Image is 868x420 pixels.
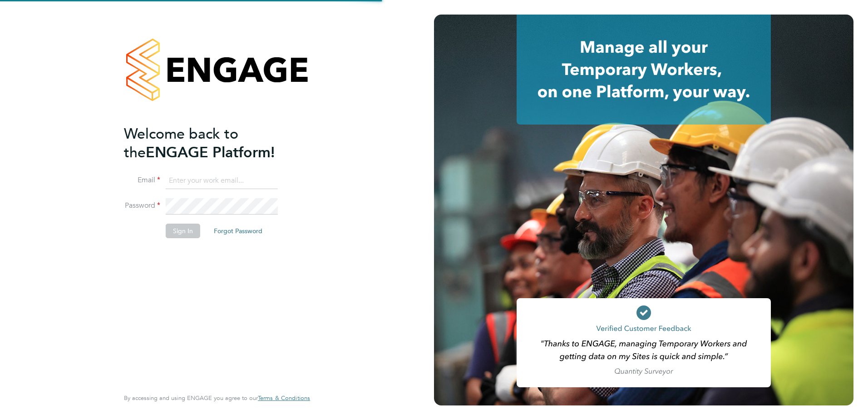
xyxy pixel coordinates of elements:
[207,224,270,238] button: Forgot Password
[166,224,200,238] button: Sign In
[124,175,160,185] label: Email
[166,173,278,189] input: Enter your work email...
[124,201,160,210] label: Password
[124,125,301,162] h2: ENGAGE Platform!
[258,394,310,402] span: Terms & Conditions
[124,125,238,161] span: Welcome back to the
[124,394,310,402] span: By accessing and using ENGAGE you agree to our
[258,395,310,402] a: Terms & Conditions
